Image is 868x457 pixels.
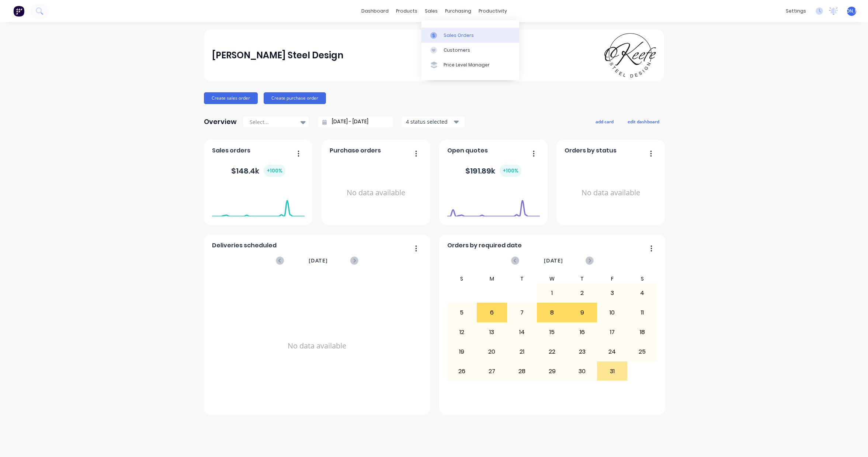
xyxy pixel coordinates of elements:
div: 31 [597,362,627,381]
div: 19 [447,343,477,361]
div: 15 [537,323,567,341]
span: [DATE] [309,257,328,265]
div: + 100 % [500,165,521,177]
div: 5 [447,303,477,322]
div: $ 148.4k [231,165,285,177]
div: 17 [597,323,627,341]
div: 28 [507,362,537,381]
div: 2 [567,284,597,302]
button: 4 status selected [402,116,465,127]
a: Price Level Manager [421,58,519,72]
div: Customers [444,47,470,54]
div: + 100 % [264,165,285,177]
div: sales [421,6,441,17]
div: 18 [628,323,657,341]
div: 16 [567,323,597,341]
div: F [597,274,627,283]
div: 23 [567,343,597,361]
a: dashboard [358,6,392,17]
div: W [537,274,567,283]
button: Create sales order [204,92,258,104]
div: 11 [628,303,657,322]
div: 25 [628,343,657,361]
div: 20 [477,343,507,361]
div: 4 status selected [406,118,452,126]
span: Sales orders [212,146,250,155]
div: Price Level Manager [444,62,490,68]
div: No data available [212,274,422,418]
div: $ 191.89k [465,165,521,177]
span: Open quotes [447,146,488,155]
div: 10 [597,303,627,322]
div: 8 [537,303,567,322]
span: Orders by status [565,146,617,155]
div: 26 [447,362,477,381]
div: 29 [537,362,567,381]
button: Create purchase order [264,92,326,104]
div: purchasing [441,6,475,17]
a: Customers [421,43,519,58]
div: No data available [565,158,657,228]
span: [DATE] [544,257,563,265]
div: Overview [204,114,237,129]
span: Deliveries scheduled [212,241,277,250]
div: T [567,274,597,283]
span: Purchase orders [330,146,381,155]
button: edit dashboard [623,117,664,126]
div: No data available [330,158,422,228]
div: products [392,6,421,17]
div: 6 [477,303,507,322]
div: 1 [537,284,567,302]
div: settings [782,6,810,17]
a: Sales Orders [421,28,519,42]
div: 4 [628,284,657,302]
div: 12 [447,323,477,341]
img: O'Keefe Steel Design [604,33,656,78]
div: 27 [477,362,507,381]
div: S [627,274,657,283]
div: 21 [507,343,537,361]
div: Sales Orders [444,32,474,39]
div: productivity [475,6,511,17]
div: 7 [507,303,537,322]
div: 9 [567,303,597,322]
div: 14 [507,323,537,341]
button: add card [591,117,618,126]
div: [PERSON_NAME] Steel Design [212,48,343,63]
img: Factory [13,6,24,17]
div: 22 [537,343,567,361]
div: S [447,274,477,283]
div: 3 [597,284,627,302]
div: 13 [477,323,507,341]
div: M [477,274,507,283]
div: 30 [567,362,597,381]
div: T [507,274,537,283]
div: 24 [597,343,627,361]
